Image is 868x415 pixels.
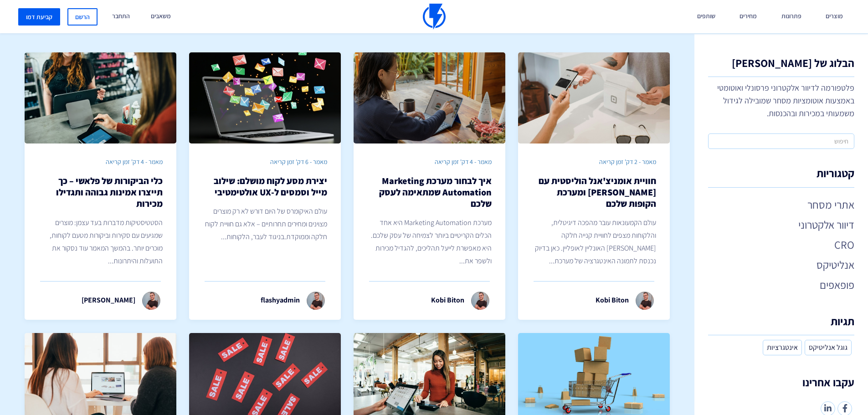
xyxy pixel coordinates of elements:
[261,295,300,306] p: flashyadmin
[518,52,669,320] a: מאמר - 2 דק' זמן קריאה חוויית אומניצ'אנל הוליסטית עם [PERSON_NAME] ומערכת הקופות שלכם עולם הקמעונ...
[82,295,135,306] p: [PERSON_NAME]
[106,158,163,166] span: מאמר - 4 דק' זמן קריאה
[708,277,854,292] a: פופאפים
[708,217,854,232] a: דיוור אלקטרוני
[18,8,60,26] a: קביעת דמו
[599,158,656,166] span: מאמר - 2 דק' זמן קריאה
[203,205,327,243] p: עולם האיקומרס של היום דורש לא רק מוצרים מצוינים ומחירים תחרותיים – אלא גם חוויית לקוח חלקה וממוקד...
[25,52,176,320] a: מאמר - 4 דק' זמן קריאה כלי הביקורות של פלאשי – כך תייצרו אמינות גבוהה ותגדילו מכירות הסטטיסטיקות ...
[431,295,464,306] p: Kobi Biton
[708,376,854,396] h4: עקבו אחרינו
[189,52,340,320] a: מאמר - 6 דק' זמן קריאה יצירת מסע לקוח מושלם: שילוב מייל וסמסים ל-UX אולטימטיבי עולם האיקומרס של ה...
[203,175,327,198] h2: יצירת מסע לקוח מושלם: שילוב מייל וסמסים ל-UX אולטימטיבי
[354,52,505,320] a: מאמר - 4 דק' זמן קריאה איך לבחור מערכת Marketing Automation שמתאימה לעסק שלכם מערכת Marketing Aut...
[708,257,854,272] a: אנליטיקס
[38,175,162,210] h2: כלי הביקורות של פלאשי – כך תייצרו אמינות גבוהה ותגדילו מכירות
[270,158,327,166] span: מאמר - 6 דק' זמן קריאה
[708,167,854,187] h4: קטגוריות
[763,340,802,355] a: אינטגרציות
[435,158,492,166] span: מאמר - 4 דק' זמן קריאה
[532,216,656,267] p: עולם הקמעונאות עובר מהפכה דיגיטלית, והלקוחות מצפים לחוויית קנייה חלקה [PERSON_NAME] האונליין לאופ...
[708,82,854,120] p: פלטפורמה לדיוור אלקטרוני פרסונלי ואוטומטי באמצעות אוטומציות מסחר שמובילה לגידול משמעותי במכירות ו...
[532,175,656,210] h2: חוויית אומניצ'אנל הוליסטית עם [PERSON_NAME] ומערכת הקופות שלכם
[805,340,852,355] a: גוגל אנליטיקס
[708,237,854,252] a: CRO
[708,315,854,335] h4: תגיות
[708,197,854,212] a: אתרי מסחר
[367,216,491,267] p: מערכת Marketing Automation היא אחד הכלים הקריטיים ביותר לצמיחה של עסק שלכם. היא מאפשרת לייעל תהלי...
[67,8,98,26] a: הרשם
[38,216,162,267] p: הסטטיסטיקות מדברות בעד עצמן: מוצרים שמגיעים עם סקירות וביקורות מטעם לקוחות, מוכרים יותר. בהמשך המ...
[367,175,491,210] h2: איך לבחור מערכת Marketing Automation שמתאימה לעסק שלכם
[596,295,629,306] p: Kobi Biton
[708,57,854,77] h1: הבלוג של [PERSON_NAME]
[708,133,854,149] input: חיפוש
